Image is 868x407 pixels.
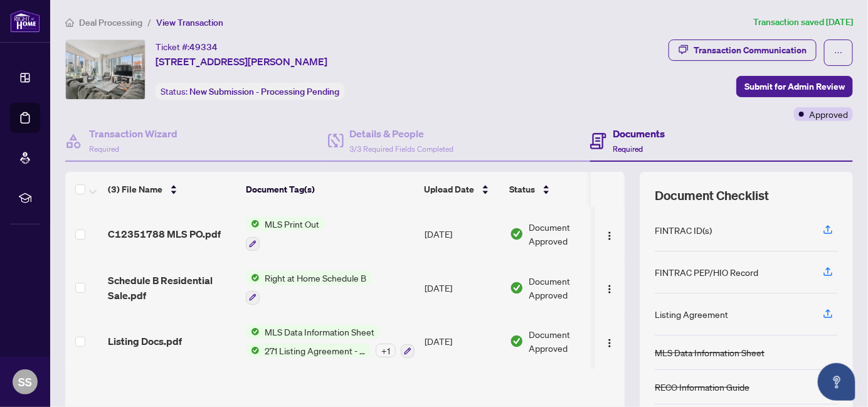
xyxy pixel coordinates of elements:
button: Logo [600,331,620,351]
img: Status Icon [246,325,260,339]
th: (3) File Name [103,172,241,207]
img: logo [10,9,40,33]
span: Document Approved [529,327,606,355]
h4: Transaction Wizard [89,126,177,141]
button: Status IconMLS Data Information SheetStatus Icon271 Listing Agreement - Seller Designated Represe... [246,325,415,359]
img: IMG-C12351788_1.jpg [66,40,145,99]
span: Status [509,182,535,196]
span: Upload Date [424,182,474,196]
div: Listing Agreement [655,307,728,321]
div: Ticket #: [156,40,218,54]
th: Status [504,172,611,207]
td: [DATE] [420,261,505,315]
td: [DATE] [420,207,505,261]
span: Document Approved [529,220,606,248]
img: Logo [605,338,615,348]
button: Logo [600,278,620,298]
span: 271 Listing Agreement - Seller Designated Representation Agreement Authority to Offer for Sale [260,344,371,357]
span: New Submission - Processing Pending [189,86,339,97]
th: Document Tag(s) [241,172,419,207]
img: Logo [605,284,615,294]
div: FINTRAC PEP/HIO Record [655,265,758,279]
div: MLS Data Information Sheet [655,346,765,359]
span: [STREET_ADDRESS][PERSON_NAME] [156,54,327,69]
div: FINTRAC ID(s) [655,223,712,237]
button: Submit for Admin Review [736,76,853,97]
button: Open asap [818,363,855,401]
button: Status IconRight at Home Schedule B [246,271,371,305]
span: MLS Data Information Sheet [260,325,379,339]
article: Transaction saved [DATE] [753,15,853,29]
div: + 1 [376,344,396,357]
span: Listing Docs.pdf [108,334,182,349]
th: Upload Date [419,172,504,207]
h4: Details & People [350,126,454,141]
span: Approved [809,107,848,121]
span: Document Checklist [655,187,769,204]
h4: Documents [613,126,665,141]
button: Transaction Communication [669,40,817,61]
span: ellipsis [834,48,843,57]
td: [DATE] [420,315,505,369]
span: Document Approved [529,274,606,302]
span: Deal Processing [79,17,142,28]
button: Logo [600,224,620,244]
span: Right at Home Schedule B [260,271,371,285]
span: 3/3 Required Fields Completed [350,144,454,154]
div: RECO Information Guide [655,380,749,394]
img: Document Status [510,281,524,295]
span: Required [613,144,643,154]
img: Status Icon [246,271,260,285]
img: Status Icon [246,217,260,231]
span: Submit for Admin Review [744,77,845,97]
div: Transaction Communication [694,40,807,60]
span: 49334 [189,41,218,53]
li: / [147,15,151,29]
span: (3) File Name [108,182,162,196]
img: Document Status [510,334,524,348]
span: Required [89,144,119,154]
span: C12351788 MLS PO.pdf [108,226,221,241]
span: home [65,18,74,27]
img: Status Icon [246,344,260,357]
img: Logo [605,231,615,241]
span: Schedule B Residential Sale.pdf [108,273,236,303]
span: MLS Print Out [260,217,324,231]
span: View Transaction [156,17,223,28]
img: Document Status [510,227,524,241]
div: Status: [156,83,344,100]
span: SS [18,373,32,391]
button: Status IconMLS Print Out [246,217,324,251]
